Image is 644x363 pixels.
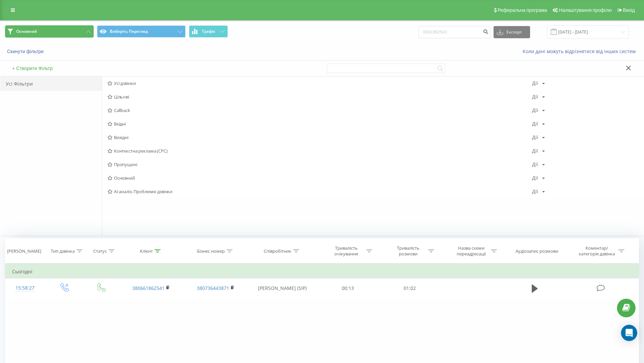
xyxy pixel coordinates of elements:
[624,65,634,72] button: Закрити
[532,161,538,167] font: Дії
[523,48,639,54] a: Коли дані можуть відрізнятися від інших систем
[93,248,107,254] font: Статус
[114,148,168,154] font: Контекстна реклама (CPC)
[334,245,358,257] font: Тривалість очікування
[532,80,538,86] font: Дії
[498,7,547,13] font: Реферальна програма
[16,28,37,34] font: Основний
[623,7,635,13] font: Вихід
[114,134,128,140] font: Вихідні
[532,120,538,127] font: Дії
[532,134,538,140] font: Дії
[7,248,41,254] font: [PERSON_NAME]
[397,245,420,257] font: Тривалість розмови
[5,48,47,54] button: Скинути фільтри
[12,268,32,275] font: Сьогодні
[114,107,130,113] font: Callback
[114,161,137,167] font: Пропущені
[532,148,538,154] font: Дії
[342,285,354,291] font: 00:13
[621,325,637,341] div: Open Intercom Messenger
[189,25,228,38] button: Графік
[114,94,129,100] font: Цільові
[10,65,55,71] button: + Створити Фільтр
[114,121,126,127] font: Вхідні
[6,81,33,87] font: Усі Фільтри
[5,25,94,38] button: Основний
[494,26,530,38] button: Експорт
[457,245,486,257] font: Назва схеми переадресації
[140,248,153,254] font: Клієнт
[197,285,229,291] a: 380736443871
[506,29,522,35] font: Експорт
[404,285,416,291] font: 01:02
[532,107,538,113] font: Дії
[264,248,291,254] font: Співробітник
[12,66,53,71] font: + Створити Фільтр
[202,28,215,34] font: Графік
[110,28,148,34] font: Виберіть Перегляд
[114,188,172,195] font: AI-аналіз. Проблемні дзвінки
[579,245,615,257] font: Коментар/категорія дзвінка
[419,26,490,38] input: Пошук за номером
[197,248,225,254] font: Бізнес номер
[258,285,307,291] font: [PERSON_NAME] (SIP)
[51,248,75,254] font: Тип дзвінка
[523,48,636,54] font: Коли дані можуть відрізнятися від інших систем
[16,285,34,291] font: 15:58:27
[7,49,44,54] font: Скинути фільтри
[532,188,538,195] font: Дії
[114,80,136,86] font: Усі дзвінки
[97,25,186,38] button: Виберіть Перегляд
[516,248,558,254] font: Аудіозапис розмови
[132,285,165,291] a: 380661862541
[532,175,538,181] font: Дії
[114,175,135,181] font: Основний
[559,7,612,13] font: Налаштування профілю
[532,93,538,100] font: Дії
